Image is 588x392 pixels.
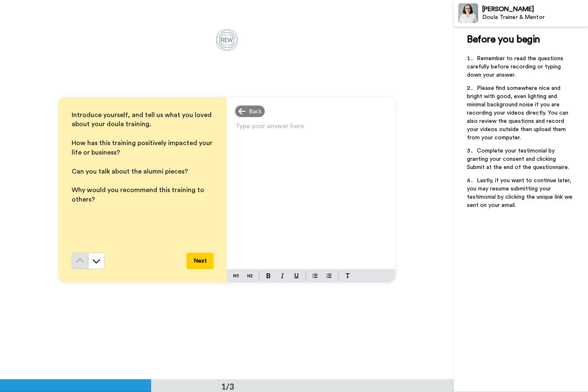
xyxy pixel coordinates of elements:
[294,273,299,278] img: underline-mark.svg
[249,107,261,115] span: Back
[345,273,350,278] img: clear-format.svg
[467,56,565,78] span: Remember to read the questions carefully before recording or typing down your answer.
[187,253,214,269] button: Next
[72,140,214,156] span: How has this training positively impacted your life or business?
[467,85,570,141] span: Please find somewhere nice and bright with good, even lighting and minimal background noise if yo...
[247,272,252,279] img: heading-two-block.svg
[208,380,247,392] div: 1/3
[482,14,588,21] div: Doula Trainer & Mentor
[327,272,331,279] img: numbered-block.svg
[313,272,317,279] img: bulleted-block.svg
[458,3,478,23] img: Profile Image
[72,168,188,175] span: Can you talk about the alumni pieces?
[281,273,284,278] img: italic-mark.svg
[467,148,569,170] span: Complete your testimonial by granting your consent and clicking Submit at the end of the question...
[235,106,265,117] div: Back
[482,5,588,13] div: [PERSON_NAME]
[467,35,540,45] span: Before you begin
[467,178,574,208] span: Lastly, if you want to continue later, you may resume submitting your testimonial by clicking the...
[72,112,213,128] span: Introduce yourself, and tell us what you loved about your doula training.
[72,187,206,203] span: Why would you recommend this training to others?
[266,273,271,278] img: bold-mark.svg
[233,272,238,279] img: heading-one-block.svg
